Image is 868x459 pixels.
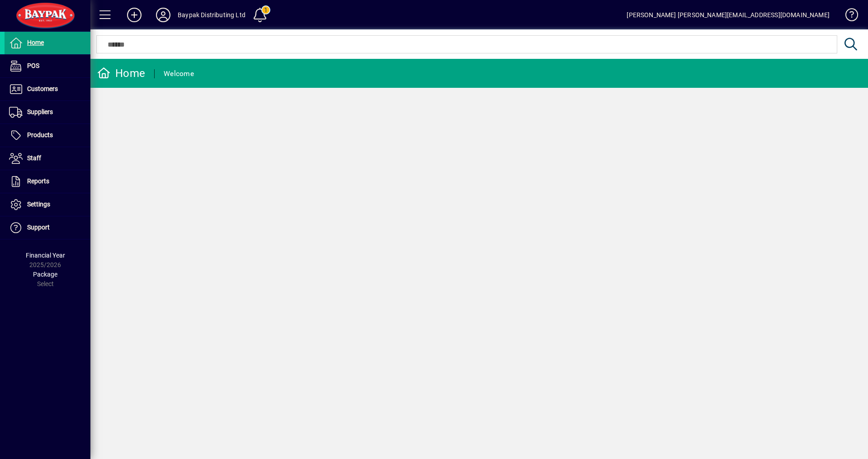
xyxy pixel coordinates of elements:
[27,108,53,115] span: Suppliers
[97,66,145,81] div: Home
[27,224,50,231] span: Support
[120,7,149,23] button: Add
[164,67,194,81] div: Welcome
[5,170,90,193] a: Reports
[5,101,90,124] a: Suppliers
[27,85,58,92] span: Customers
[5,147,90,170] a: Staff
[5,124,90,147] a: Products
[27,39,44,46] span: Home
[5,216,90,239] a: Support
[27,201,50,208] span: Settings
[26,252,65,259] span: Financial Year
[839,2,857,31] a: Knowledge Base
[5,55,90,77] a: POS
[27,131,53,139] span: Products
[33,271,57,278] span: Package
[149,7,178,23] button: Profile
[627,8,830,22] div: [PERSON_NAME] [PERSON_NAME][EMAIL_ADDRESS][DOMAIN_NAME]
[27,62,39,69] span: POS
[178,8,245,22] div: Baypak Distributing Ltd
[27,154,41,162] span: Staff
[27,177,49,185] span: Reports
[5,193,90,216] a: Settings
[5,78,90,100] a: Customers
